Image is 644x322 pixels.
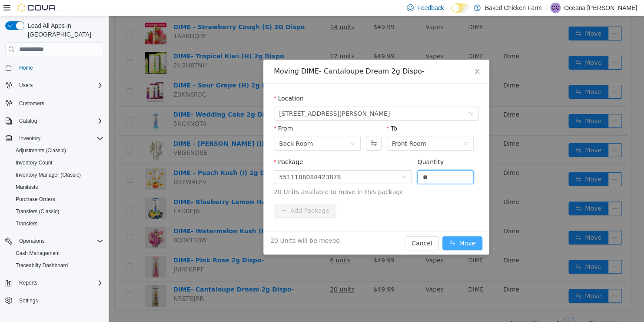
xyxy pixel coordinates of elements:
button: Operations [2,235,107,247]
span: Operations [16,236,103,246]
button: Reports [16,278,41,288]
button: Cancel [296,220,330,234]
span: Purchase Orders [12,194,103,205]
button: Manifests [9,181,107,193]
button: Swap [257,121,272,134]
span: Traceabilty Dashboard [12,260,103,271]
div: Front Room [283,121,318,134]
img: Cova [17,3,56,12]
i: icon: down [293,158,298,164]
button: Traceabilty Dashboard [9,259,107,272]
button: Transfers (Classic) [9,205,107,218]
button: Cash Management [9,247,107,259]
span: Transfers [12,218,103,229]
i: icon: down [359,163,362,166]
button: Users [16,80,36,91]
i: icon: down [242,125,247,131]
button: icon: swapMove [334,220,374,234]
label: From [165,109,184,116]
a: Transfers (Classic) [12,206,63,217]
button: Operations [16,236,48,246]
span: Reports [19,279,37,286]
a: Cash Management [12,248,63,258]
span: Dark Mode [451,13,451,13]
p: Baked Chicken Farm [485,3,542,13]
button: Close [356,44,381,68]
span: Customers [16,97,103,108]
span: Transfers (Classic) [16,208,59,215]
a: Purchase Orders [12,194,59,205]
a: Settings [16,295,41,306]
span: Inventory Count [12,158,103,168]
button: Purchase Orders [9,193,107,205]
span: Operations [19,238,45,245]
span: 20 Units will be moved. [162,220,233,229]
span: Catalog [19,117,37,124]
button: Reports [2,277,107,289]
span: Inventory Manager (Classic) [16,171,81,178]
span: Load All Apps in [GEOGRAPHIC_DATA] [24,21,103,39]
button: Users [2,79,107,91]
span: Inventory [16,133,103,144]
button: Settings [2,294,107,307]
span: OC [551,3,559,13]
span: Feedback [417,3,444,12]
p: | [545,3,547,13]
span: Adjustments (Classic) [12,145,103,156]
a: Home [16,63,37,73]
span: Manifests [16,184,38,191]
span: Home [19,64,33,71]
button: Inventory Manager (Classic) [9,169,107,181]
i: icon: down [355,125,360,131]
i: icon: close [365,52,372,59]
span: Manifests [12,182,103,192]
a: Adjustments (Classic) [12,145,70,156]
span: Transfers [16,220,37,227]
button: Transfers [9,218,107,230]
span: Customers [19,100,44,107]
button: icon: plusAdd Package [165,188,228,201]
div: 5511188088423878 [170,154,232,168]
span: Transfers (Classic) [12,206,103,217]
span: Reports [16,278,103,288]
i: icon: down [360,95,365,101]
span: Catalog [16,116,103,126]
span: Inventory Manager (Classic) [12,170,103,180]
span: Inventory Count [16,159,53,166]
div: Moving DIME- Cantaloupe Dream 2g Dispo- [165,50,370,60]
span: Adjustments (Classic) [16,147,66,154]
span: Users [19,82,33,89]
span: Increase Value [355,154,365,161]
span: Users [16,80,103,91]
button: Customers [2,97,107,109]
a: Traceabilty Dashboard [12,260,71,271]
a: Inventory Count [12,158,56,168]
a: Manifests [12,182,41,192]
button: Catalog [16,116,40,126]
span: Traceabilty Dashboard [16,262,68,269]
input: Dark Mode [451,3,469,13]
div: Back Room [170,121,204,134]
a: Transfers [12,218,41,229]
span: Cash Management [16,250,60,257]
label: Package [165,142,194,149]
button: Inventory [16,133,44,144]
span: Settings [19,297,38,304]
a: Inventory Manager (Classic) [12,170,84,180]
span: Inventory [19,135,40,142]
a: Customers [16,98,48,109]
button: Inventory Count [9,157,107,169]
div: Oceana Castro [550,3,561,13]
button: Catalog [2,115,107,127]
label: Location [165,79,195,86]
button: Home [2,61,107,74]
label: Quantity [309,142,335,149]
label: To [278,109,289,116]
button: Adjustments (Classic) [9,144,107,157]
i: icon: up [359,157,362,160]
button: Inventory [2,132,107,144]
span: Purchase Orders [16,196,55,203]
span: 20 Units available to move in this package [165,171,370,181]
span: 2702 W. Amador Aveune [170,91,281,104]
span: Settings [16,295,103,306]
